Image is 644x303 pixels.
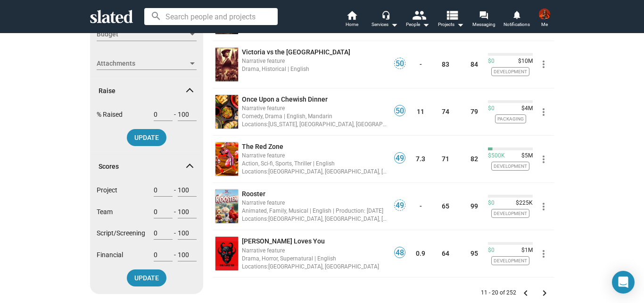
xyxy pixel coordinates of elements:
[346,9,357,21] mat-icon: home
[420,19,431,30] mat-icon: arrow_drop_down
[518,105,533,113] span: $4M
[420,202,422,210] a: -
[481,289,516,297] span: 11 - 20 of 252
[500,9,533,30] a: Notifications
[394,157,405,165] a: 49
[394,110,405,118] a: 50
[491,209,529,218] span: Development
[518,152,533,160] span: $5M
[97,59,188,69] span: Attachments
[242,95,388,129] a: Once Upon a Chewish DinnerNarrative featureComedy, Drama | English, MandarinLocations:[US_STATE],...
[471,61,478,68] a: 84
[512,199,533,207] span: $225K
[242,254,388,263] div: Drama, Horror, Supernatural | English
[504,19,530,30] span: Notifications
[154,248,197,269] div: -
[215,95,238,129] img: undefined
[394,205,405,212] a: 49
[394,63,405,70] a: 50
[412,8,426,22] mat-icon: people
[242,64,388,73] div: Drama, Historical | English
[445,8,459,22] mat-icon: view_list
[242,151,388,160] div: Narrative feature
[394,252,405,260] a: 48
[471,250,478,257] a: 95
[242,263,268,270] span: Locations:
[454,19,466,30] mat-icon: arrow_drop_down
[242,237,388,271] a: [PERSON_NAME] Loves YouNarrative featureDrama, Horror, Supernatural | EnglishLocations:[GEOGRAPHI...
[388,19,400,30] mat-icon: arrow_drop_down
[242,159,388,168] div: Action, Sci-fi, Sports, Thriller | English
[90,108,203,152] div: Raise
[395,106,405,116] span: 50
[472,19,495,30] span: Messaging
[242,216,268,222] span: Locations:
[154,205,197,226] div: -
[539,9,550,20] img: Kate Winter
[533,7,556,31] button: Kate WinterMe
[242,167,388,176] div: [GEOGRAPHIC_DATA], [GEOGRAPHIC_DATA], [GEOGRAPHIC_DATA]
[242,104,388,113] div: Narrative feature
[518,247,533,254] span: $1M
[144,8,278,25] input: Search people and projects
[242,237,325,245] span: [PERSON_NAME] Loves You
[401,9,434,30] button: People
[242,190,388,224] a: RoosterNarrative featureAnimated, Family, Musical | English | Production: [DATE]Locations:[GEOGRA...
[520,287,531,299] mat-icon: keyboard_arrow_left
[538,248,549,260] mat-icon: more_vert
[491,162,529,171] span: Development
[127,269,166,286] button: UPDATE
[471,202,478,210] a: 99
[395,59,405,69] span: 50
[471,108,478,115] a: 79
[491,67,529,76] span: Development
[242,214,388,223] div: [GEOGRAPHIC_DATA], [GEOGRAPHIC_DATA], [GEOGRAPHIC_DATA], [GEOGRAPHIC_DATA], [GEOGRAPHIC_DATA]
[495,114,526,123] span: Packaging
[214,140,240,178] a: undefined
[442,202,449,210] a: 65
[541,19,548,30] span: Me
[442,61,449,68] a: 83
[488,105,495,113] span: $0
[488,247,495,254] span: $0
[479,10,488,19] mat-icon: forum
[242,121,268,128] span: Locations:
[214,235,240,272] a: undefined
[242,48,350,56] span: Victoria vs the [GEOGRAPHIC_DATA]
[434,9,467,30] button: Projects
[442,155,449,163] a: 71
[516,284,535,303] button: Previous Page
[346,19,358,30] span: Home
[395,201,405,210] span: 49
[381,10,390,19] mat-icon: headset_mic
[154,226,197,248] div: -
[488,152,505,160] span: $500K
[242,198,388,207] div: Narrative feature
[442,108,449,115] a: 74
[242,190,265,198] span: Rooster
[242,112,388,121] div: Comedy, Drama | English, Mandarin
[99,162,187,171] span: Scores
[242,95,328,103] span: Once Upon a Chewish Dinner
[467,9,500,30] a: Messaging
[215,142,238,176] img: undefined
[97,183,197,205] div: Project
[491,256,529,265] span: Development
[90,183,203,292] div: Scores
[215,48,238,81] img: undefined
[134,269,159,286] span: UPDATE
[242,120,388,129] div: [US_STATE], [GEOGRAPHIC_DATA], [GEOGRAPHIC_DATA]
[416,250,425,257] a: 0.9
[372,19,398,30] div: Services
[90,151,203,182] mat-expansion-panel-header: Scores
[535,284,554,303] button: Next Page
[242,143,283,150] span: The Red Zone
[242,246,388,255] div: Narrative feature
[214,188,240,225] a: undefined
[99,87,187,95] span: Raise
[97,29,188,39] span: Budget
[488,58,495,65] span: $0
[539,287,550,299] mat-icon: keyboard_arrow_right
[242,48,388,82] a: Victoria vs the [GEOGRAPHIC_DATA]Narrative featureDrama, Historical | English
[420,61,422,68] a: -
